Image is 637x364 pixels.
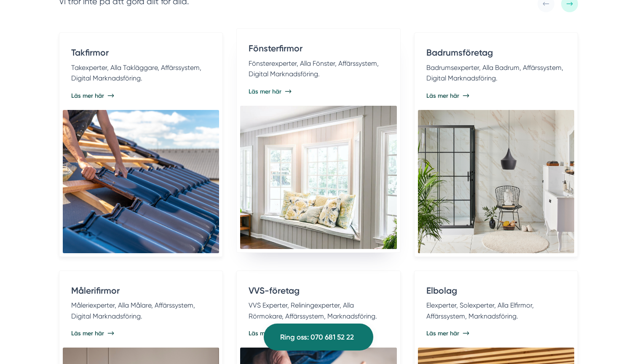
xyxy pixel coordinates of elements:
h4: VVS-företag [249,284,388,300]
img: Digital Marknadsföring till Badrumsföretag [418,110,574,253]
span: Ring oss: 070 681 52 22 [280,332,354,343]
h4: Takfirmor [71,46,211,62]
img: Digital Marknadsföring till Takfirmor [63,110,219,253]
a: Ring oss: 070 681 52 22 [264,324,373,351]
p: Badrumsexperter, Alla Badrum, Affärssystem, Digital Marknadsföring. [426,62,566,84]
span: Läs mer här [71,329,104,337]
p: Fönsterexperter, Alla Fönster, Affärssystem, Digital Marknadsföring. [249,58,388,80]
span: Läs mer här [426,91,459,100]
a: Takfirmor Takexperter, Alla Takläggare, Affärssystem, Digital Marknadsföring. Läs mer här Digital... [59,32,223,257]
span: Läs mer här [71,91,104,100]
img: Digital Marknadsföring till Fönsterfirmor [240,106,396,249]
span: Läs mer här [249,87,281,96]
a: Fönsterfirmor Fönsterexperter, Alla Fönster, Affärssystem, Digital Marknadsföring. Läs mer här Di... [236,28,400,252]
span: Läs mer här [249,329,281,337]
a: Badrumsföretag Badrumsexperter, Alla Badrum, Affärssystem, Digital Marknadsföring. Läs mer här Di... [414,32,578,257]
span: Läs mer här [426,329,459,337]
h4: Målerifirmor [71,284,211,300]
h4: Fönsterfirmor [249,42,388,58]
p: Elexperter, Solexperter, Alla Elfirmor, Affärssystem, Marknadsföring. [426,300,566,321]
p: VVS Experter, Reliningexperter, Alla Rörmokare, Affärssystem, Marknadsföring. [249,300,388,321]
p: Takexperter, Alla Takläggare, Affärssystem, Digital Marknadsföring. [71,62,211,84]
h4: Elbolag [426,284,566,300]
h4: Badrumsföretag [426,46,566,62]
p: Måleriexperter, Alla Målare, Affärssystem, Digital Marknadsföring. [71,300,211,321]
